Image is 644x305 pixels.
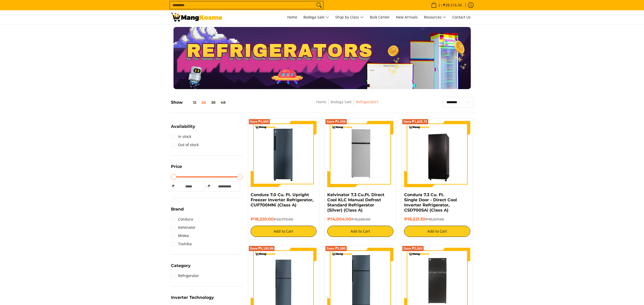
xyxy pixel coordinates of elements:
summary: Open [171,125,195,132]
a: Refrigerators [356,99,379,104]
span: Home [287,15,297,20]
del: ₱18,357.00 [425,217,444,221]
span: ₱ [171,184,176,189]
a: Shop by Class [333,10,366,24]
button: 12 [183,100,199,104]
span: Save ₱1,556 [326,120,346,123]
span: ₱ [207,184,212,189]
a: Toshiba [171,240,192,248]
del: ₱22,775.00 [274,217,293,221]
span: Bulk Center [370,15,390,20]
h6: ₱16,521.30 [404,217,470,222]
a: Bodega Sale [301,10,332,24]
button: 24 [199,100,209,104]
span: Contact Us [452,15,471,20]
a: Midea [171,232,189,240]
a: Bulk Center [367,10,392,24]
span: Inverter Technology [171,296,214,300]
a: Condura 7.3 Cu. Ft. Single Door - Direct Cool Inverter Refrigerator, CSD700SAi (Class A) [404,192,457,213]
summary: Open [171,296,214,303]
h6: ₱14,004.00 [327,217,393,222]
span: ₱28,516.30 [442,3,463,7]
h6: ₱18,220.00 [251,217,317,222]
span: Save ₱5,190.89 [250,247,274,250]
a: Condura [171,215,193,223]
span: Save ₱1,835.70 [403,120,427,123]
span: Save ₱2,080 [326,247,346,250]
span: New Arrivals [396,15,418,20]
span: Price [171,165,182,169]
button: Add to Cart [404,226,470,237]
a: Resources [421,10,449,24]
span: Save ₱2,883 [403,247,423,250]
button: Search [315,1,323,9]
a: Contact Us [450,10,473,24]
a: Out of stock [171,141,199,149]
span: • [430,2,463,8]
span: Availability [171,125,195,129]
h5: Show [171,100,228,105]
span: Resources [424,14,446,21]
button: Add to Cart [251,226,317,237]
a: Refrigerator [171,272,199,280]
button: 48 [218,100,228,104]
a: Bodega Sale [331,99,352,104]
summary: Open [171,264,191,272]
span: 2 [437,3,441,7]
img: Bodega Sale Refrigerator l Mang Kosme: Home Appliances Warehouse Sale [171,13,222,22]
button: 36 [209,100,218,104]
img: Kelvinator 7.3 Cu.Ft. Direct Cool KLC Manual Defrost Standard Refrigerator (Silver) (Class A) [327,121,393,187]
span: Bodega Sale [303,14,329,21]
img: Condura 7.3 Cu. Ft. Single Door - Direct Cool Inverter Refrigerator, CSD700SAi (Class A) [404,122,470,186]
nav: Breadcrumbs [279,99,416,110]
a: Home [316,99,326,104]
span: Category [171,264,191,268]
a: Kelvinator 7.3 Cu.Ft. Direct Cool KLC Manual Defrost Standard Refrigerator (Silver) (Class A) [327,192,384,213]
del: ₱15,560.00 [351,217,370,221]
a: Kelvinator [171,223,196,232]
a: In stock [171,132,191,141]
a: Home [285,10,300,24]
summary: Open [171,207,184,215]
summary: Open [171,165,182,173]
span: Shop by Class [335,14,364,21]
button: Add to Cart [327,226,393,237]
img: Condura 7.0 Cu. Ft. Upright Freezer Inverter Refrigerator, CUF700MNi (Class A) [251,121,317,187]
span: Brand [171,207,184,211]
a: New Arrivals [393,10,420,24]
span: Save ₱4,555 [250,120,269,123]
nav: Main Menu [227,10,473,24]
a: Condura 7.0 Cu. Ft. Upright Freezer Inverter Refrigerator, CUF700MNi (Class A) [251,192,313,207]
